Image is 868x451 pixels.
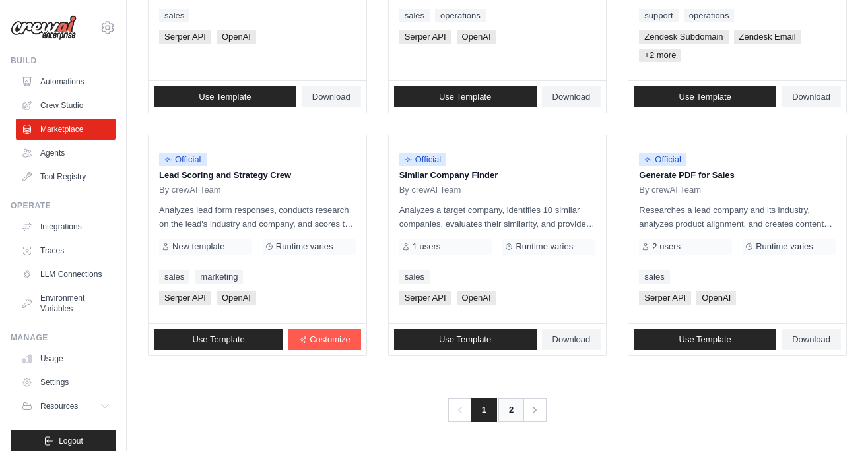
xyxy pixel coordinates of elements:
[16,287,116,319] a: Environment Variables
[639,291,691,305] span: Serper API
[399,30,451,44] span: Serper API
[399,203,596,231] p: Analyzes a target company, identifies 10 similar companies, evaluates their similarity, and provi...
[192,334,244,345] span: Use Template
[11,15,77,40] img: Logo
[16,240,116,261] a: Traces
[439,334,491,345] span: Use Template
[11,55,116,66] div: Build
[679,92,731,102] span: Use Template
[310,334,350,345] span: Customize
[639,185,701,195] span: By crewAI Team
[792,334,830,345] span: Download
[639,169,836,182] p: Generate PDF for Sales
[394,86,537,107] a: Use Template
[457,291,496,305] span: OpenAI
[159,203,356,231] p: Analyzes lead form responses, conducts research on the lead's industry and company, and scores th...
[413,241,441,252] span: 1 users
[399,169,596,182] p: Similar Company Finder
[435,9,486,22] a: operations
[16,216,116,237] a: Integrations
[679,334,731,345] span: Use Template
[159,270,189,284] a: sales
[276,241,333,252] span: Runtime varies
[457,30,496,44] span: OpenAI
[16,264,116,285] a: LLM Connections
[288,329,360,350] a: Customize
[16,348,116,369] a: Usage
[634,86,776,107] a: Use Template
[552,334,591,345] span: Download
[399,185,461,195] span: By crewAI Team
[59,436,83,446] span: Logout
[639,203,836,231] p: Researches a lead company and its industry, analyzes product alignment, and creates content for a...
[652,241,681,252] span: 2 users
[792,92,830,102] span: Download
[439,92,491,102] span: Use Template
[172,241,224,252] span: New template
[399,270,430,284] a: sales
[471,398,497,422] span: 1
[696,291,736,305] span: OpenAI
[399,291,451,305] span: Serper API
[11,200,116,211] div: Operate
[16,396,116,417] button: Resources
[217,291,256,305] span: OpenAI
[16,119,116,140] a: Marketplace
[516,241,573,252] span: Runtime varies
[312,92,351,102] span: Download
[40,401,78,411] span: Resources
[16,166,116,187] a: Tool Registry
[394,329,537,350] a: Use Template
[217,30,256,44] span: OpenAI
[154,329,283,350] a: Use Template
[684,9,735,22] a: operations
[159,153,207,166] span: Official
[159,185,221,195] span: By crewAI Team
[159,169,356,182] p: Lead Scoring and Strategy Crew
[399,153,447,166] span: Official
[542,86,601,107] a: Download
[16,71,116,92] a: Automations
[399,9,430,22] a: sales
[639,49,681,62] span: +2 more
[639,30,728,44] span: Zendesk Subdomain
[16,372,116,393] a: Settings
[16,95,116,116] a: Crew Studio
[542,329,601,350] a: Download
[734,30,801,44] span: Zendesk Email
[448,398,547,422] nav: Pagination
[782,329,841,350] a: Download
[199,92,251,102] span: Use Template
[154,86,296,107] a: Use Template
[552,92,591,102] span: Download
[302,86,361,107] a: Download
[16,142,116,164] a: Agents
[498,398,524,422] a: 2
[195,270,243,284] a: marketing
[159,30,211,44] span: Serper API
[782,86,841,107] a: Download
[159,9,189,22] a: sales
[11,332,116,343] div: Manage
[756,241,813,252] span: Runtime varies
[634,329,776,350] a: Use Template
[639,153,686,166] span: Official
[159,291,211,305] span: Serper API
[639,9,678,22] a: support
[639,270,669,284] a: sales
